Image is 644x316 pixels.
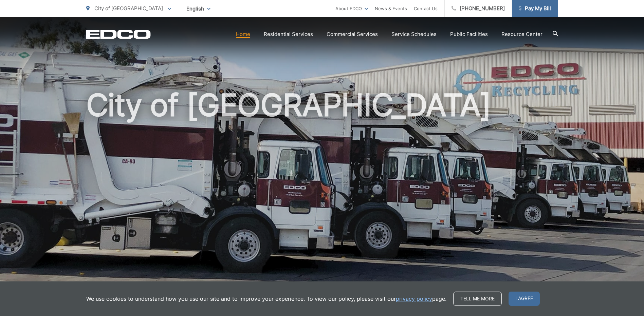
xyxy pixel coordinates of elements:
[236,30,250,38] a: Home
[391,30,437,38] a: Service Schedules
[375,4,407,13] a: News & Events
[86,295,446,303] p: We use cookies to understand how you use our site and to improve your experience. To view our pol...
[450,30,488,38] a: Public Facilities
[519,4,551,13] span: Pay My Bill
[264,30,313,38] a: Residential Services
[181,3,216,15] span: English
[327,30,378,38] a: Commercial Services
[414,4,438,13] a: Contact Us
[86,29,151,39] a: EDCD logo. Return to the homepage.
[396,295,432,303] a: privacy policy
[453,292,502,306] a: Tell me more
[335,4,368,13] a: About EDCO
[501,30,542,38] a: Resource Center
[94,5,163,12] span: City of [GEOGRAPHIC_DATA]
[86,88,558,303] h1: City of [GEOGRAPHIC_DATA]
[509,292,540,306] span: I agree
